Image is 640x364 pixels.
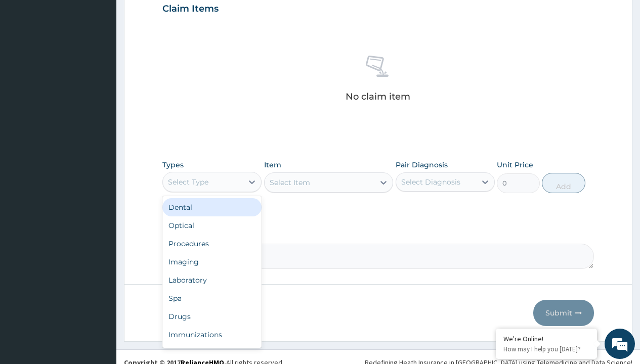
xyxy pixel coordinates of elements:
label: Item [264,160,281,170]
img: d_794563401_company_1708531726252_794563401 [19,51,41,76]
div: Dental [162,198,262,216]
div: Others [162,344,262,362]
div: Select Diagnosis [401,177,460,187]
label: Comment [162,230,594,238]
div: Select Type [168,177,208,187]
button: Add [542,173,585,193]
div: Chat with us now [53,57,170,70]
p: No claim item [346,92,410,102]
div: Minimize live chat window [166,5,190,29]
p: How may I help you today? [503,345,589,353]
label: Types [162,161,184,169]
textarea: Type your message and hit 'Enter' [5,250,193,286]
div: Spa [162,289,262,307]
div: Immunizations [162,326,262,344]
div: Imaging [162,253,262,271]
span: We're online! [59,114,140,216]
label: Unit Price [497,160,533,170]
div: Laboratory [162,271,262,289]
div: Optical [162,216,262,235]
div: We're Online! [503,334,589,343]
h3: Claim Items [162,4,219,15]
div: Procedures [162,235,262,253]
div: Drugs [162,307,262,326]
button: Submit [533,300,594,326]
label: Pair Diagnosis [396,160,448,170]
